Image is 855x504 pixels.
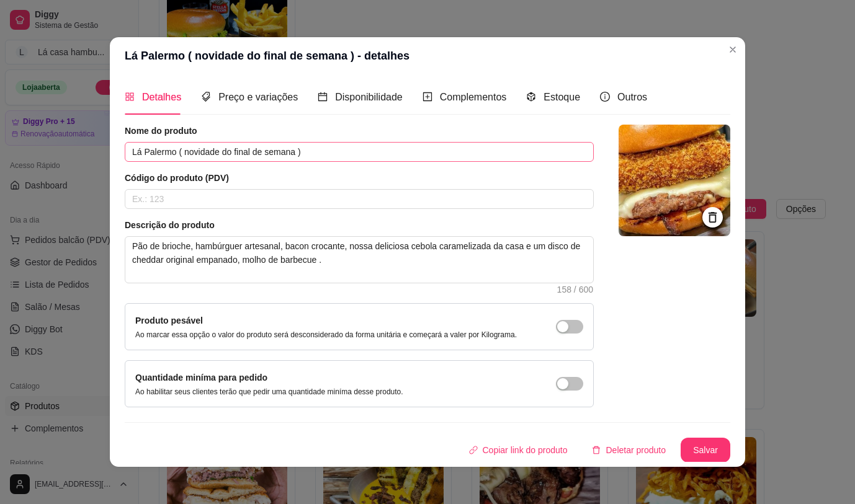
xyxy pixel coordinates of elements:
span: info-circle [600,92,610,102]
textarea: Pão de brioche, hambúrguer artesanal, bacon crocante, nossa deliciosa cebola caramelizada da casa... [125,237,593,283]
span: code-sandbox [526,92,536,102]
article: Descrição do produto [125,219,594,231]
span: Preço e variações [218,92,298,102]
header: Lá Palermo ( novidade do final de semana ) - detalhes [110,37,745,74]
article: Código do produto (PDV) [125,172,594,184]
button: Close [723,40,743,60]
span: Detalhes [142,92,181,102]
button: deleteDeletar produto [582,438,676,462]
button: Salvar [681,438,730,462]
input: Ex.: Hamburguer de costela [125,142,594,162]
span: Outros [617,92,647,102]
span: Complementos [440,92,507,102]
button: Copiar link do produto [459,438,578,462]
span: Estoque [544,92,580,102]
p: Ao marcar essa opção o valor do produto será desconsiderado da forma unitária e começará a valer ... [135,330,517,340]
label: Produto pesável [135,316,203,325]
article: Nome do produto [125,125,594,137]
input: Ex.: 123 [125,189,594,209]
label: Quantidade miníma para pedido [135,373,267,382]
p: Ao habilitar seus clientes terão que pedir uma quantidade miníma desse produto. [135,387,403,397]
span: Disponibilidade [335,92,403,102]
span: tags [201,92,211,102]
span: delete [592,446,601,454]
span: plus-square [423,92,432,102]
img: logo da loja [619,125,730,236]
span: calendar [318,92,328,102]
span: appstore [125,92,135,102]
